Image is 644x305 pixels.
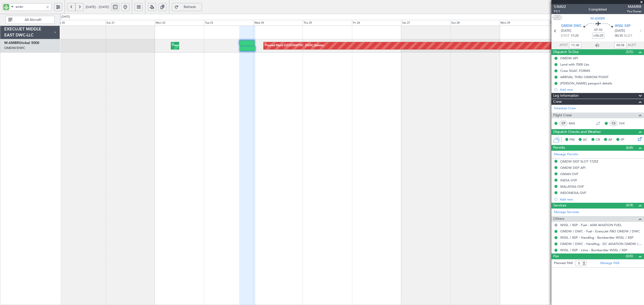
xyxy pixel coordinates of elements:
input: A/C (Reg. or Type) [16,3,44,11]
div: OMAN OVF [560,172,578,176]
input: --:-- [614,42,626,48]
div: [DATE] [61,15,70,19]
a: Manage Services [554,210,579,215]
span: CR [596,137,600,142]
span: [DATE] - [DATE] [86,5,109,9]
a: WSSL / XSP - Limo - Bombardier WSSL / XSP [560,248,627,252]
span: (5/5) [626,49,633,55]
span: ATOT [559,43,568,48]
span: WSSL XSP [615,24,630,29]
span: Services [553,203,566,209]
a: OMDW / DWC - Fuel - ExecuJet FBO OMDW / DWC [560,229,640,233]
span: MAMBR [627,4,641,9]
span: ELDT [624,33,632,38]
div: INDONESIA OVF [560,191,586,195]
a: Manage Permits [554,152,578,157]
span: Crew [553,99,562,105]
span: All Aircraft [13,18,53,22]
span: Pax [553,253,559,259]
div: Tue 23 [204,20,253,26]
span: (0/0) [626,253,633,259]
button: All Aircraft [6,16,55,24]
span: Dispatch To-Dos [553,49,579,55]
div: Sun 28 [450,20,500,26]
span: M-AMBR [4,41,19,45]
span: ETOT [561,33,569,38]
div: Sun 21 [105,20,155,26]
div: Thu 25 [303,20,352,26]
div: Sat 20 [56,20,105,26]
span: Pos Owner [627,9,641,14]
div: CS [610,121,618,126]
span: OMDW DWC [561,24,582,29]
div: Planned Maint [GEOGRAPHIC_DATA] (Seletar) [265,42,324,49]
div: Completed [589,7,607,12]
span: AF [608,137,612,142]
span: Leg Information [553,93,579,99]
span: PM [570,137,575,142]
div: OMDW DEP API [560,166,586,170]
div: ARRIVAL THRU OMKOM POINT [560,75,609,79]
div: MALAYSIA OVF [560,184,584,189]
div: Mon 22 [155,20,204,26]
span: [DATE] [561,28,571,33]
a: OMDW / DWC - Handling - DC AVIATION OMDW / DWC [560,242,641,246]
a: SVK [619,121,630,126]
div: OMDW DEP SLOT 1725Z [560,159,598,164]
div: Planned Maint Dubai (Al Maktoum Intl) [172,42,222,49]
span: AC [583,137,587,142]
span: [DATE] [615,28,625,33]
div: Add new [560,87,641,92]
span: 536822 [554,4,566,9]
div: INDIA OVF [560,178,577,182]
a: WSSL / XSP - Handling - Bombardier WSSL / XSP [560,235,633,240]
a: M-AMBRGlobal 5000 [4,41,39,45]
span: Permits [553,145,565,151]
div: Wed 24 [253,20,303,26]
a: Schedule Crew [554,106,576,111]
div: Sat 27 [401,20,451,26]
div: [PERSON_NAME] passport details [560,81,612,85]
span: 07:10 [594,28,602,33]
span: Flight Crew [553,113,572,118]
span: ALDT [628,43,636,48]
div: Mon 29 [500,20,549,26]
span: (4/4) [626,202,633,208]
span: M-AMBR [590,16,605,21]
a: OMDW/DWC [4,46,25,50]
div: Tue 30 [549,20,598,26]
span: (6/6) [626,145,633,150]
div: Fri 26 [352,20,401,26]
div: Add new [560,197,641,201]
button: Refresh [172,3,202,11]
span: Refresh [180,5,200,9]
div: CP [559,121,568,126]
span: P1/1 [554,9,566,14]
span: Dispatch Checks and Weather [553,129,601,135]
div: Crew SGAC FORMS [560,69,590,73]
button: UTC [553,15,561,20]
a: Manage PAX [600,261,619,266]
label: Planned PAX [554,261,573,266]
input: --:-- [569,42,581,48]
a: BNE [569,121,580,126]
span: FP [621,137,624,142]
div: OMDW API [560,56,578,60]
div: Land with 7000 Lbs [560,62,589,67]
span: 17:25 [571,33,579,38]
span: 00:35 [615,33,623,38]
a: WSSL / XSP - Fuel - ASM AVIATION FUEL [560,223,622,227]
span: Others [553,216,564,222]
